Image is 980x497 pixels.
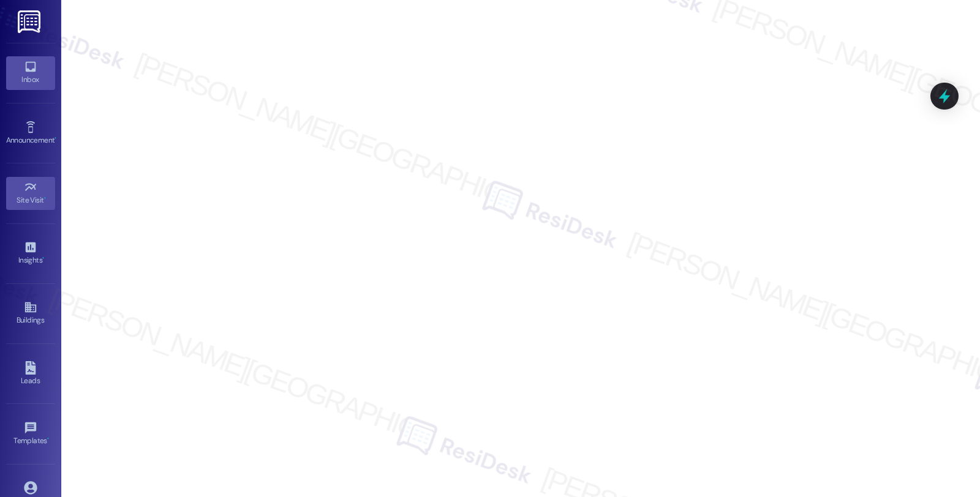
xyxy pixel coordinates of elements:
[44,194,46,203] span: •
[42,254,44,263] span: •
[6,237,55,270] a: Insights •
[6,56,55,89] a: Inbox
[55,134,56,143] span: •
[6,297,55,330] a: Buildings
[47,435,49,443] span: •
[6,177,55,210] a: Site Visit •
[6,357,55,390] a: Leads
[6,417,55,450] a: Templates •
[18,10,43,33] img: ResiDesk Logo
